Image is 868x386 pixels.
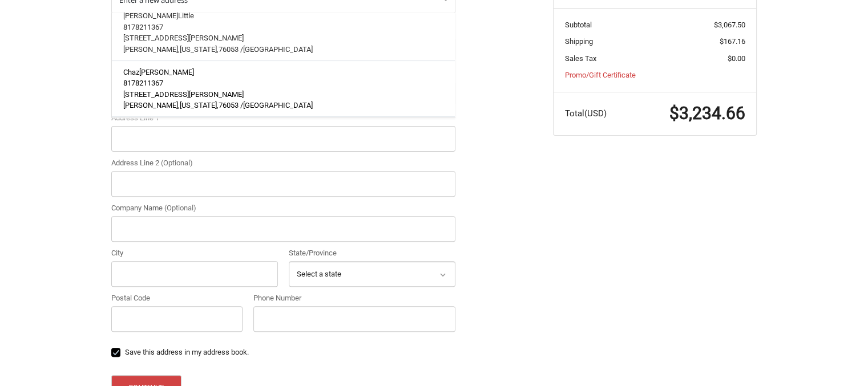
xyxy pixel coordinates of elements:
[123,44,180,53] span: [PERSON_NAME],
[180,44,219,53] span: [US_STATE],
[111,112,455,124] label: Address Line 1
[111,247,278,259] label: City
[164,204,196,212] small: (Optional)
[123,101,180,109] span: [PERSON_NAME],
[728,54,745,63] span: $0.00
[111,202,455,214] label: Company Name
[565,21,592,29] span: Subtotal
[565,108,607,119] span: Total (USD)
[219,44,243,53] span: 76053 /
[289,247,455,259] label: State/Province
[161,159,193,167] small: (Optional)
[219,101,243,109] span: 76053 /
[714,21,745,29] span: $3,067.50
[180,101,219,109] span: [US_STATE],
[565,54,596,63] span: Sales Tax
[123,90,244,98] span: [STREET_ADDRESS][PERSON_NAME]
[111,292,243,304] label: Postal Code
[118,60,450,116] a: Chaz[PERSON_NAME]8178211367[STREET_ADDRESS][PERSON_NAME][PERSON_NAME],[US_STATE],76053 /[GEOGRAPH...
[178,11,194,20] span: Little
[118,5,450,60] a: [PERSON_NAME]Little8178211367[STREET_ADDRESS][PERSON_NAME][PERSON_NAME],[US_STATE],76053 /[GEOGRA...
[565,37,593,46] span: Shipping
[669,103,745,123] span: $3,234.66
[243,44,313,53] span: [GEOGRAPHIC_DATA]
[123,34,244,42] span: [STREET_ADDRESS][PERSON_NAME]
[111,348,455,357] label: Save this address in my address book.
[123,67,139,76] span: Chaz
[123,22,163,31] span: 8178211367
[111,157,455,169] label: Address Line 2
[253,292,455,304] label: Phone Number
[123,11,178,20] span: [PERSON_NAME]
[243,101,313,109] span: [GEOGRAPHIC_DATA]
[139,67,194,76] span: [PERSON_NAME]
[565,71,636,79] a: Promo/Gift Certificate
[123,79,163,87] span: 8178211367
[811,331,868,386] iframe: Chat Widget
[720,37,745,46] span: $167.16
